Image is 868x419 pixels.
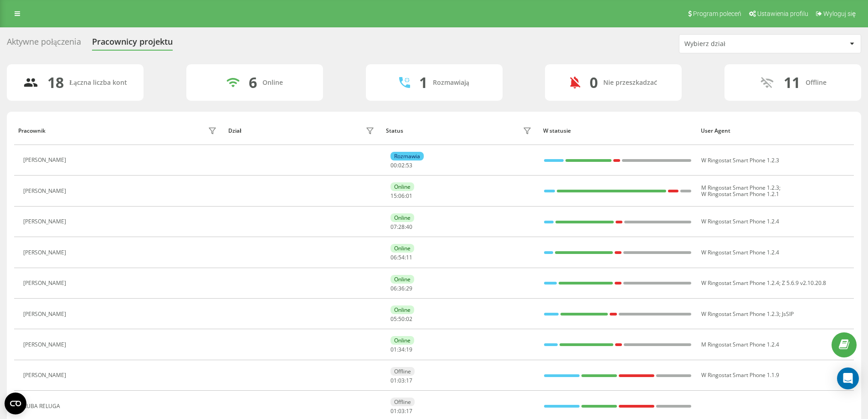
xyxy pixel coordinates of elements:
[701,128,850,134] div: User Agent
[23,372,68,378] div: [PERSON_NAME]
[837,367,859,389] div: Open Intercom Messenger
[390,253,397,261] span: 06
[5,393,26,414] button: Open CMP widget
[23,311,68,317] div: [PERSON_NAME]
[249,74,257,91] div: 6
[69,79,127,87] div: Łączna liczba kont
[18,128,46,134] div: Pracownik
[398,192,405,200] span: 06
[390,275,414,284] div: Online
[398,377,405,384] span: 03
[390,408,412,414] div: : :
[390,336,414,345] div: Online
[390,347,412,353] div: : :
[784,74,800,91] div: 11
[23,341,68,348] div: [PERSON_NAME]
[390,254,412,261] div: : :
[406,315,412,323] span: 02
[23,157,68,163] div: [PERSON_NAME]
[398,285,405,292] span: 36
[406,161,412,169] span: 53
[23,188,68,194] div: [PERSON_NAME]
[23,403,62,409] div: KUBA RELUGA
[701,371,779,379] span: W Ringostat Smart Phone 1.1.9
[390,213,414,222] div: Online
[433,79,469,87] div: Rozmawiają
[590,74,598,91] div: 0
[701,156,779,164] span: W Ringostat Smart Phone 1.2.3
[419,74,427,91] div: 1
[398,315,405,323] span: 50
[386,128,403,134] div: Status
[406,346,412,353] span: 19
[398,407,405,415] span: 03
[23,218,68,225] div: [PERSON_NAME]
[390,223,397,231] span: 07
[406,285,412,292] span: 29
[390,316,412,322] div: : :
[23,249,68,256] div: [PERSON_NAME]
[7,37,81,51] div: Aktywne połączenia
[390,315,397,323] span: 05
[390,244,414,253] div: Online
[47,74,64,91] div: 18
[23,280,68,286] div: [PERSON_NAME]
[701,310,779,318] span: W Ringostat Smart Phone 1.2.3
[390,162,412,169] div: : :
[406,407,412,415] span: 17
[390,193,412,199] div: : :
[92,37,173,51] div: Pracownicy projektu
[390,398,415,406] div: Offline
[398,346,405,353] span: 34
[406,253,412,261] span: 11
[398,253,405,261] span: 54
[390,152,424,160] div: Rozmawia
[701,190,779,198] span: W Ringostat Smart Phone 1.2.1
[390,305,414,314] div: Online
[390,407,397,415] span: 01
[390,285,397,292] span: 06
[262,79,283,87] div: Online
[782,310,794,318] span: JsSIP
[806,79,827,87] div: Offline
[398,223,405,231] span: 28
[406,192,412,200] span: 01
[398,161,405,169] span: 02
[390,182,414,191] div: Online
[701,184,779,191] span: M Ringostat Smart Phone 1.2.3
[701,279,779,287] span: W Ringostat Smart Phone 1.2.4
[390,346,397,353] span: 01
[390,161,397,169] span: 00
[406,377,412,384] span: 17
[390,378,412,384] div: : :
[684,40,793,48] div: Wybierz dział
[757,10,808,17] span: Ustawienia profilu
[390,192,397,200] span: 15
[390,377,397,384] span: 01
[701,217,779,225] span: W Ringostat Smart Phone 1.2.4
[228,128,241,134] div: Dział
[701,341,779,348] span: M Ringostat Smart Phone 1.2.4
[693,10,741,17] span: Program poleceń
[823,10,856,17] span: Wyloguj się
[390,367,415,376] div: Offline
[406,223,412,231] span: 40
[701,248,779,256] span: W Ringostat Smart Phone 1.2.4
[603,79,657,87] div: Nie przeszkadzać
[390,285,412,292] div: : :
[543,128,692,134] div: W statusie
[782,279,826,287] span: Z 5.6.9 v2.10.20.8
[390,224,412,230] div: : :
